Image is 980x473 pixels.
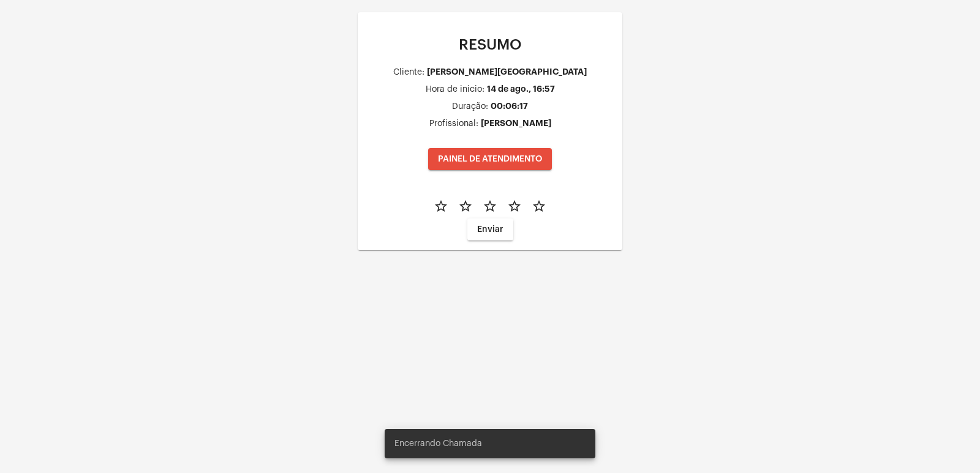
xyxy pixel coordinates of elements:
[467,218,513,240] button: Enviar
[487,84,555,94] div: 14 de ago., 16:57
[393,68,424,77] div: Cliente:
[428,148,552,170] button: PAINEL DE ATENDIMENTO
[427,67,587,76] div: [PERSON_NAME][GEOGRAPHIC_DATA]
[367,37,612,53] p: RESUMO
[507,199,522,214] mat-icon: star_border
[458,199,473,214] mat-icon: star_border
[532,199,546,214] mat-icon: star_border
[426,85,484,94] div: Hora de inicio:
[429,119,478,128] div: Profissional:
[481,119,551,128] div: [PERSON_NAME]
[394,438,482,450] span: Encerrando Chamada
[483,199,497,214] mat-icon: star_border
[434,199,448,214] mat-icon: star_border
[452,102,488,111] div: Duração:
[491,102,528,111] div: 00:06:17
[438,155,542,163] span: PAINEL DE ATENDIMENTO
[477,225,503,234] span: Enviar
